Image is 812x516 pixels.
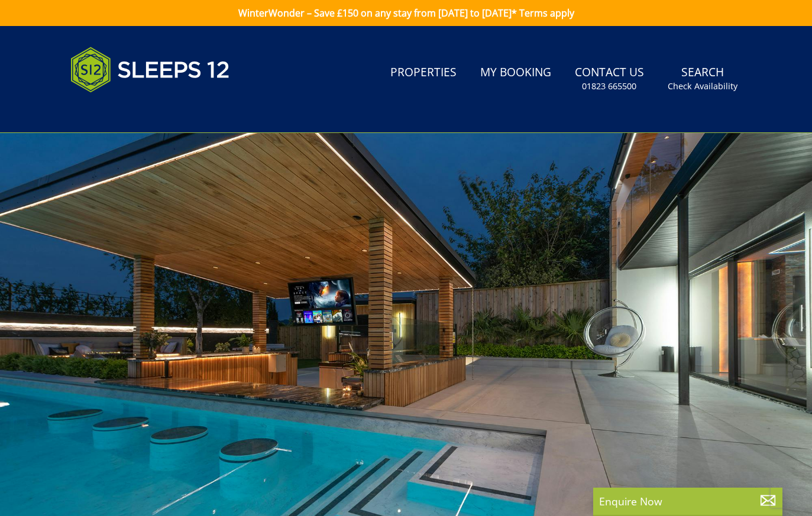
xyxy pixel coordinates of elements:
[668,80,737,92] small: Check Availability
[475,60,556,86] a: My Booking
[582,80,636,92] small: 01823 665500
[64,106,189,116] iframe: Customer reviews powered by Trustpilot
[570,60,649,98] a: Contact Us01823 665500
[70,40,230,99] img: Sleeps 12
[599,494,777,509] p: Enquire Now
[386,60,461,86] a: Properties
[663,60,742,98] a: SearchCheck Availability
